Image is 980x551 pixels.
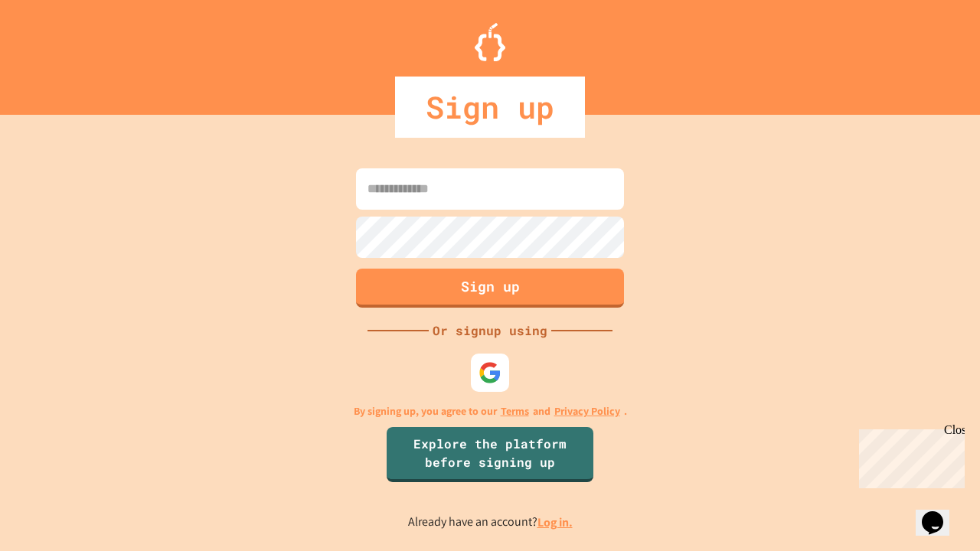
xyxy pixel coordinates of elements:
[537,514,573,530] a: Log in.
[354,403,627,419] p: By signing up, you agree to our and .
[6,6,106,97] div: Chat with us now!Close
[429,321,551,340] div: Or signup using
[475,23,505,61] img: Logo.svg
[501,403,529,419] a: Terms
[479,361,501,384] img: google-icon.svg
[387,427,593,482] a: Explore the platform before signing up
[356,269,624,308] button: Sign up
[395,77,585,138] div: Sign up
[853,423,965,488] iframe: chat widget
[916,490,965,536] iframe: chat widget
[554,403,620,419] a: Privacy Policy
[408,513,573,532] p: Already have an account?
